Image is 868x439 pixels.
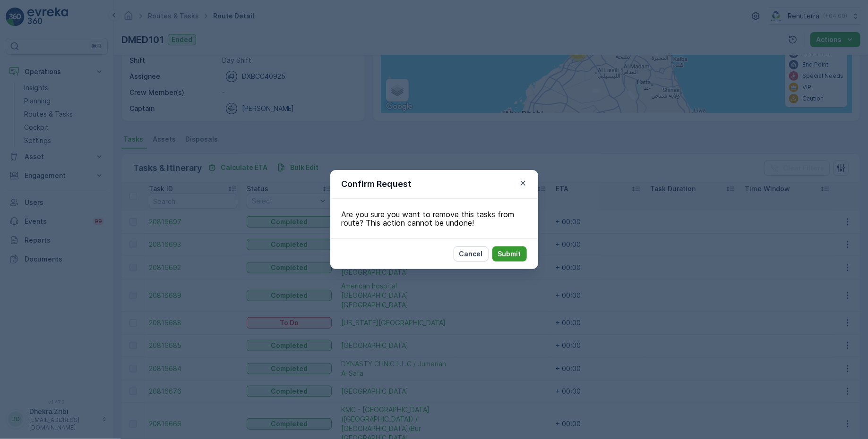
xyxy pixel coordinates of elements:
p: Submit [498,249,521,259]
p: Cancel [459,249,483,259]
button: Cancel [454,246,489,262]
button: Submit [492,246,527,262]
p: Confirm Request [342,177,412,191]
div: Are you sure you want to remove this tasks from route? This action cannot be undone! [330,199,538,238]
